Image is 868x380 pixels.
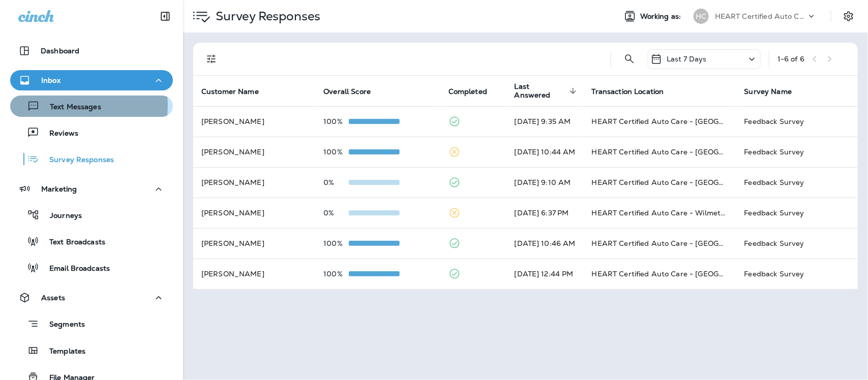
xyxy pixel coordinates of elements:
button: Filters [201,49,222,69]
p: 0% [323,178,349,186]
span: Survey Name [744,87,805,96]
td: [PERSON_NAME] [193,198,315,228]
button: Dashboard [10,41,173,61]
button: Reviews [10,122,173,143]
p: Reviews [39,129,78,139]
td: [PERSON_NAME] [193,167,315,198]
td: [PERSON_NAME] [193,137,315,167]
td: Feedback Survey [736,137,858,167]
p: 100% [323,270,349,278]
td: [DATE] 9:35 AM [506,106,584,137]
td: HEART Certified Auto Care - [GEOGRAPHIC_DATA] [584,228,736,259]
td: HEART Certified Auto Care - [GEOGRAPHIC_DATA] [584,106,736,137]
span: Overall Score [323,87,371,96]
p: Email Broadcasts [39,264,110,274]
button: Journeys [10,204,173,226]
span: Transaction Location [592,87,664,96]
td: [PERSON_NAME] [193,106,315,137]
p: Dashboard [41,47,79,55]
button: Marketing [10,179,173,199]
p: HEART Certified Auto Care [715,12,806,20]
span: Completed [448,87,500,96]
button: Collapse Sidebar [151,6,179,26]
td: HEART Certified Auto Care - [GEOGRAPHIC_DATA] [584,137,736,167]
button: Segments [10,313,173,335]
button: Email Broadcasts [10,257,173,278]
button: Inbox [10,70,173,90]
div: HC [694,9,709,24]
td: HEART Certified Auto Care - Wilmette [584,198,736,228]
p: 100% [323,148,349,156]
button: Search Survey Responses [619,49,640,69]
button: Survey Responses [10,148,173,170]
button: Text Messages [10,96,173,117]
td: [DATE] 12:44 PM [506,259,584,289]
p: Inbox [41,76,61,84]
td: Feedback Survey [736,259,858,289]
span: Last Answered [515,82,580,100]
span: Completed [448,87,487,96]
td: [PERSON_NAME] [193,228,315,259]
p: 0% [323,209,349,217]
button: Settings [840,7,858,25]
p: 100% [323,117,349,125]
span: Survey Name [744,87,792,96]
p: Journeys [40,211,82,221]
button: Assets [10,288,173,308]
p: Text Messages [40,103,101,112]
td: [PERSON_NAME] [193,259,315,289]
td: [DATE] 9:10 AM [506,167,584,198]
button: Text Broadcasts [10,231,173,252]
p: Survey Responses [39,155,114,165]
span: Last Answered [515,82,566,100]
div: 1 - 6 of 6 [777,55,804,63]
td: Feedback Survey [736,167,858,198]
td: [DATE] 10:44 AM [506,137,584,167]
p: Text Broadcasts [39,238,105,247]
td: Feedback Survey [736,198,858,228]
td: HEART Certified Auto Care - [GEOGRAPHIC_DATA] [584,167,736,198]
p: Marketing [41,185,77,193]
span: Transaction Location [592,87,677,96]
p: Assets [41,294,65,302]
span: Customer Name [201,87,259,96]
p: Last 7 Days [667,55,707,63]
p: Survey Responses [212,9,320,24]
span: Working as: [640,12,683,21]
td: [DATE] 10:46 AM [506,228,584,259]
td: [DATE] 6:37 PM [506,198,584,228]
td: Feedback Survey [736,106,858,137]
td: Feedback Survey [736,228,858,259]
button: Templates [10,340,173,361]
span: Customer Name [201,87,272,96]
p: Templates [39,347,85,357]
span: Overall Score [323,87,384,96]
td: HEART Certified Auto Care - [GEOGRAPHIC_DATA] [584,259,736,289]
p: Segments [39,320,85,330]
p: 100% [323,239,349,247]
